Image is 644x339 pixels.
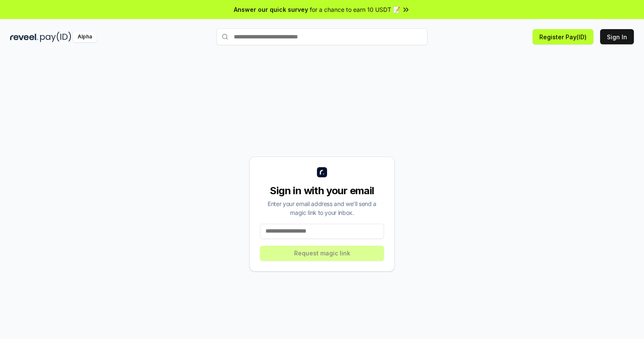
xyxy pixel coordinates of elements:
img: logo_small [317,167,327,177]
span: for a chance to earn 10 USDT 📝 [310,5,400,14]
div: Alpha [73,32,97,42]
img: reveel_dark [10,32,38,42]
button: Sign In [600,29,634,44]
img: pay_id [40,32,71,42]
div: Sign in with your email [260,184,384,198]
div: Enter your email address and we’ll send a magic link to your inbox. [260,199,384,217]
span: Answer our quick survey [234,5,308,14]
button: Register Pay(ID) [533,29,593,44]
